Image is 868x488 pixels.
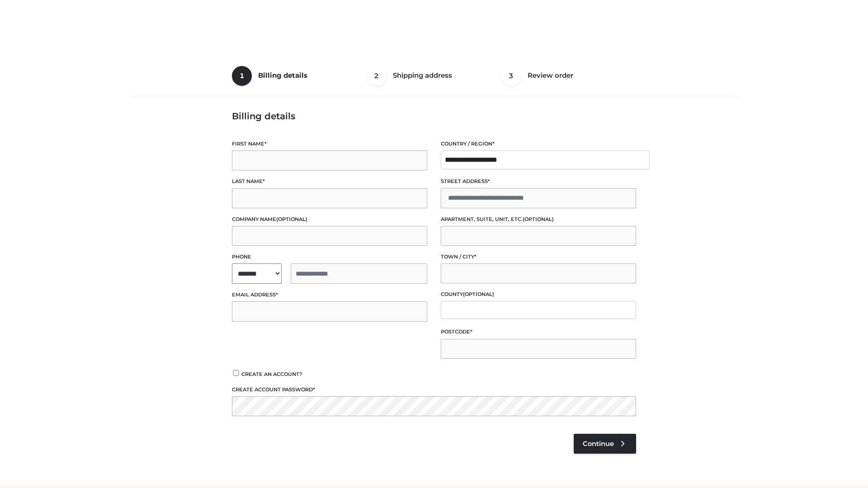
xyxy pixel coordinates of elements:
label: Create account password [232,385,636,394]
input: Create an account? [232,370,240,376]
h3: Billing details [232,111,636,122]
span: Shipping address [393,71,452,80]
label: First name [232,140,427,148]
label: Street address [441,177,636,186]
label: Company name [232,215,427,224]
span: Continue [583,440,614,448]
span: (optional) [523,216,554,222]
label: Apartment, suite, unit, etc. [441,215,636,224]
label: Postcode [441,328,636,336]
label: Phone [232,253,427,261]
span: Billing details [258,71,307,80]
span: (optional) [463,291,494,297]
span: Review order [528,71,573,80]
span: Create an account? [241,371,302,377]
span: 2 [367,66,387,86]
span: (optional) [276,216,307,222]
a: Continue [574,434,636,454]
label: Email address [232,291,427,299]
label: Last name [232,177,427,186]
label: Town / City [441,253,636,261]
span: 1 [232,66,252,86]
label: County [441,290,636,299]
span: 3 [501,66,521,86]
label: Country / Region [441,140,636,148]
